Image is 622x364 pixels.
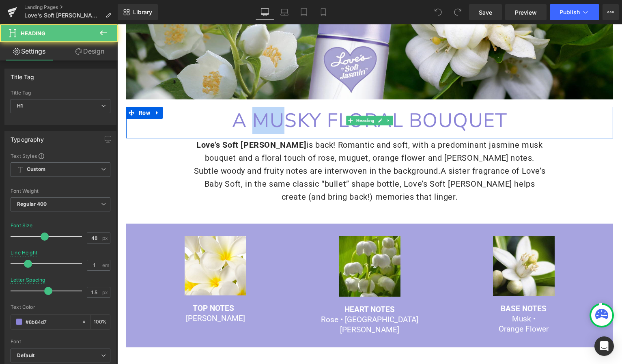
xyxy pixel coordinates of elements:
[175,280,329,300] p: Rose • [GEOGRAPHIC_DATA]
[27,166,45,173] b: Custom
[603,4,619,20] button: More
[133,9,152,16] span: Library
[21,30,45,37] span: Heading
[11,277,45,283] div: Letter Spacing
[35,82,45,95] a: Expand / Collapse
[505,4,547,20] a: Preview
[175,301,329,311] p: [PERSON_NAME]
[102,263,109,268] span: em
[560,9,580,15] span: Publish
[383,280,429,289] strong: BASE NOTES
[255,4,275,20] a: Desktop
[227,280,278,290] strong: HEART NOTES
[294,4,314,20] a: Tablet
[450,4,466,20] button: Redo
[11,188,110,194] div: Font Weight
[87,142,428,177] span: A sister fragrance of Love’s Baby Soft, in the same classic “bullet” shape bottle, Love’s Soft [P...
[222,211,283,272] img: Close-up of muguet flowers
[11,250,37,256] div: Line Height
[24,4,118,11] a: Landing Pages
[479,8,492,17] span: Save
[60,42,119,60] a: Design
[102,290,109,295] span: px
[75,114,429,179] p: is back! Romantic and soft, with a predominant jasmine musk bouquet and a floral touch of rose, m...
[75,279,117,289] strong: TOP NOTES
[79,116,189,125] strong: Love’s Soft [PERSON_NAME]
[11,223,33,228] div: Font Size
[314,4,333,20] a: Mobile
[11,339,110,345] div: Font
[275,4,294,20] a: Laptop
[267,91,276,101] a: Expand / Collapse
[118,4,158,20] a: New Library
[17,201,47,207] b: Regular 400
[11,304,110,310] div: Text Color
[329,300,484,310] p: Orange Flower
[115,83,390,110] span: A MUSKY FLORAL BOUQUET
[102,235,109,241] span: px
[11,153,110,159] div: Text Styles
[90,315,110,329] div: %
[17,103,23,109] b: H1
[24,12,102,19] span: Love's Soft [PERSON_NAME]
[11,131,44,143] div: Typography
[17,352,34,359] i: Default
[515,8,537,17] span: Preview
[329,290,484,300] p: Musk •
[11,69,34,80] div: Title Tag
[19,82,35,95] span: Row
[550,4,599,20] button: Publish
[430,4,446,20] button: Undo
[237,91,259,101] span: Heading
[376,211,437,271] img: Orange tree flower
[594,336,614,356] div: Open Intercom Messenger
[26,317,77,326] input: Color
[11,90,110,96] div: Title Tag
[21,279,175,299] p: [PERSON_NAME]
[67,211,129,271] img: Close-up of jasmine flowers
